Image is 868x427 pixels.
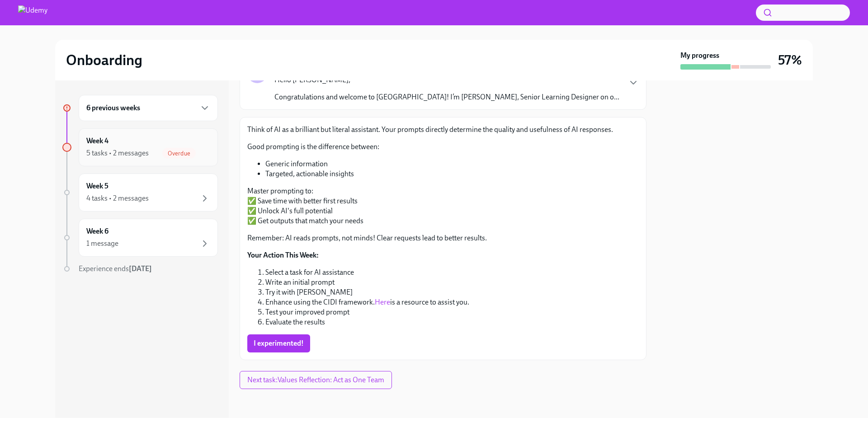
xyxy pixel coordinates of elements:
[265,287,639,297] li: Try it with [PERSON_NAME]
[62,174,218,211] a: Week 54 tasks • 2 messages
[265,169,639,179] li: Targeted, actionable insights
[274,92,619,102] p: Congratulations and welcome to [GEOGRAPHIC_DATA]! I’m [PERSON_NAME], Senior Learning Designer on ...
[265,297,639,307] li: Enhance using the CIDI framework. is a resource to assist you.
[79,264,152,273] span: Experience ends
[247,375,384,385] span: Next task : Values Reflection: Act as One Team
[778,52,802,68] h3: 57%
[62,128,218,166] a: Week 45 tasks • 2 messagesOverdue
[265,307,639,317] li: Test your improved prompt
[680,51,719,61] strong: My progress
[86,239,118,249] div: 1 message
[375,298,390,306] a: Here
[129,264,152,273] strong: [DATE]
[162,150,196,157] span: Overdue
[247,334,310,352] button: I experimented!
[86,148,149,158] div: 5 tasks • 2 messages
[247,186,639,226] p: Master prompting to: ✅ Save time with better first results ✅ Unlock AI's full potential ✅ Get out...
[254,339,304,348] span: I experimented!
[66,51,142,69] h2: Onboarding
[86,193,149,203] div: 4 tasks • 2 messages
[265,159,639,169] li: Generic information
[86,136,108,146] h6: Week 4
[247,233,639,243] p: Remember: AI reads prompts, not minds! Clear requests lead to better results.
[247,125,639,135] p: Think of AI as a brilliant but literal assistant. Your prompts directly determine the quality and...
[240,371,392,389] button: Next task:Values Reflection: Act as One Team
[86,103,140,113] h6: 6 previous weeks
[265,267,639,277] li: Select a task for AI assistance
[79,95,218,121] div: 6 previous weeks
[62,219,218,257] a: Week 61 message
[247,142,639,152] p: Good prompting is the difference between:
[86,226,108,236] h6: Week 6
[265,277,639,287] li: Write an initial prompt
[18,5,47,20] img: Udemy
[86,181,108,191] h6: Week 5
[265,317,639,327] li: Evaluate the results
[247,251,319,259] strong: Your Action This Week:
